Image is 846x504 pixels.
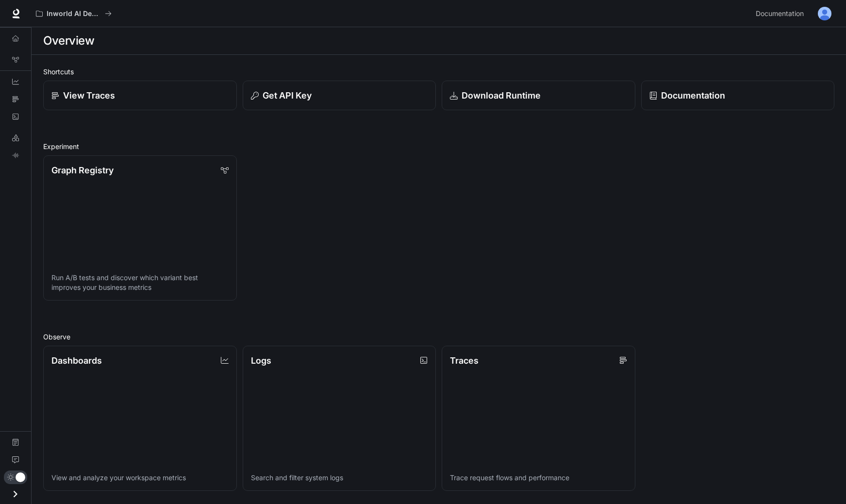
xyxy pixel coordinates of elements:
[450,473,627,483] p: Trace request flows and performance
[251,473,428,483] p: Search and filter system logs
[815,4,834,23] button: User avatar
[243,346,436,491] a: LogsSearch and filter system logs
[251,354,271,367] p: Logs
[43,346,237,491] a: DashboardsView and analyze your workspace metrics
[51,354,102,367] p: Dashboards
[43,81,237,110] a: View Traces
[641,81,835,110] a: Documentation
[4,31,27,46] a: Overview
[43,155,237,301] a: Graph RegistryRun A/B tests and discover which variant best improves your business metrics
[752,4,811,23] a: Documentation
[442,81,635,110] a: Download Runtime
[32,4,116,23] button: All workspaces
[4,435,27,450] a: Documentation
[43,141,834,151] h2: Experiment
[4,452,27,468] a: Feedback
[4,148,27,163] a: TTS Playground
[4,130,27,146] a: LLM Playground
[263,89,312,102] p: Get API Key
[47,10,101,18] p: Inworld AI Demos
[450,354,479,367] p: Traces
[51,164,114,177] p: Graph Registry
[4,74,27,89] a: Dashboards
[43,31,94,50] h1: Overview
[43,332,834,342] h2: Observe
[818,7,831,20] img: User avatar
[16,471,25,482] span: Dark mode toggle
[51,473,229,483] p: View and analyze your workspace metrics
[4,52,27,67] a: Graph Registry
[63,89,115,102] p: View Traces
[43,67,834,77] h2: Shortcuts
[442,346,635,491] a: TracesTrace request flows and performance
[51,273,229,292] p: Run A/B tests and discover which variant best improves your business metrics
[243,81,436,110] button: Get API Key
[661,89,725,102] p: Documentation
[756,8,804,20] span: Documentation
[4,484,26,504] button: Open drawer
[4,91,27,107] a: Traces
[4,109,27,124] a: Logs
[462,89,541,102] p: Download Runtime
